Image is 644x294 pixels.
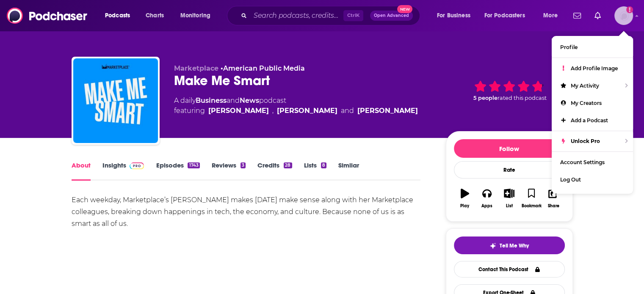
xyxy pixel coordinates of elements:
[614,6,633,25] img: User Profile
[343,10,363,21] span: Ctrl K
[357,106,418,116] a: Kimberly Adams
[240,96,259,104] a: News
[341,106,354,116] span: and
[548,203,559,209] div: Share
[506,203,513,209] div: List
[7,8,88,24] img: Podchaser - Follow, Share and Rate Podcasts
[481,203,492,209] div: Apps
[498,95,547,101] span: rated this podcast
[374,14,409,18] span: Open Advanced
[543,10,558,22] span: More
[284,162,292,168] div: 28
[73,58,158,143] img: Make Me Smart
[240,162,246,168] div: 3
[479,9,537,22] button: open menu
[498,183,520,214] button: List
[223,64,305,72] a: American Public Media
[476,183,498,214] button: Apps
[174,64,218,72] span: Marketplace
[552,154,633,171] a: Account Settings
[99,9,141,22] button: open menu
[140,9,169,22] a: Charts
[272,106,274,116] span: ,
[454,161,565,179] div: Rate
[614,6,633,25] button: Show profile menu
[560,176,581,183] span: Log Out
[180,10,210,22] span: Monitoring
[454,183,476,214] button: Play
[460,203,469,209] div: Play
[626,6,633,13] svg: Add a profile image
[174,106,418,116] span: featuring
[72,194,421,230] div: Each weekday, Marketplace’s [PERSON_NAME] makes [DATE] make sense along with her Marketplace coll...
[537,9,568,22] button: open menu
[521,203,541,209] div: Bookmark
[484,10,525,22] span: For Podcasters
[370,11,413,21] button: Open AdvancedNew
[500,242,529,249] span: Tell Me Why
[552,60,633,77] a: Add Profile Image
[560,44,578,50] span: Profile
[614,6,633,25] span: Logged in as knesa
[102,161,144,181] a: InsightsPodchaser Pro
[304,161,326,181] a: Lists8
[235,6,428,25] div: Search podcasts, credits, & more...
[560,159,605,165] span: Account Settings
[552,38,633,56] a: Profile
[338,161,359,181] a: Similar
[552,94,633,112] a: My Creators
[250,9,343,22] input: Search podcasts, credits, & more...
[454,236,565,254] button: tell me why sparkleTell Me Why
[489,242,496,249] img: tell me why sparkle
[321,162,326,168] div: 8
[571,82,599,89] span: My Activity
[277,106,337,116] a: Molly Wood
[227,96,240,104] span: and
[542,183,564,214] button: Share
[105,10,130,22] span: Podcasts
[454,139,565,158] button: Follow
[571,138,600,144] span: Unlock Pro
[188,162,199,168] div: 1743
[431,9,481,22] button: open menu
[571,100,602,106] span: My Creators
[552,112,633,129] a: Add a Podcast
[520,183,542,214] button: Bookmark
[130,162,144,169] img: Podchaser Pro
[446,64,573,117] div: 5 peoplerated this podcast
[570,8,584,23] a: Show notifications dropdown
[437,10,470,22] span: For Business
[591,8,604,23] a: Show notifications dropdown
[72,161,91,181] a: About
[257,161,292,181] a: Credits28
[212,161,246,181] a: Reviews3
[156,161,199,181] a: Episodes1743
[571,117,608,124] span: Add a Podcast
[196,96,227,104] a: Business
[174,96,418,116] div: A daily podcast
[397,5,412,13] span: New
[174,9,221,22] button: open menu
[146,10,164,22] span: Charts
[454,261,565,278] a: Contact This Podcast
[552,36,633,194] ul: Show profile menu
[208,106,269,116] a: Kai Ryssdal
[221,64,305,72] span: •
[473,95,498,101] span: 5 people
[571,65,618,71] span: Add Profile Image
